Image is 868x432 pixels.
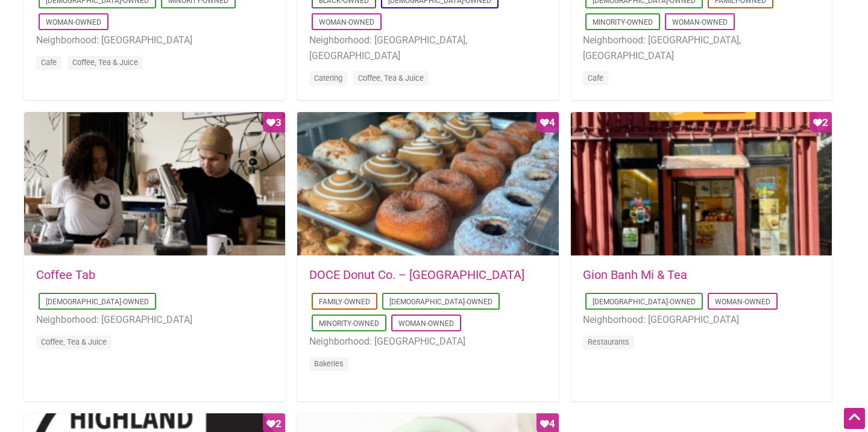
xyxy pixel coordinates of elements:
a: Coffee, Tea & Juice [358,74,424,83]
li: Neighborhood: [GEOGRAPHIC_DATA] [309,334,546,349]
a: [DEMOGRAPHIC_DATA]-Owned [593,298,696,306]
a: Bakeries [314,359,344,368]
a: Minority-Owned [319,319,379,328]
li: Neighborhood: [GEOGRAPHIC_DATA] [583,312,820,328]
a: Minority-Owned [593,18,653,27]
a: Woman-Owned [46,18,101,27]
div: Scroll Back to Top [844,408,865,429]
a: [DEMOGRAPHIC_DATA]-Owned [389,298,492,306]
a: DOCE Donut Co. – [GEOGRAPHIC_DATA] [309,268,524,282]
a: Gion Banh Mi & Tea [583,268,687,282]
a: Catering [314,74,342,83]
a: Woman-Owned [672,18,728,27]
a: Woman-Owned [715,298,770,306]
li: Neighborhood: [GEOGRAPHIC_DATA], [GEOGRAPHIC_DATA] [583,33,820,63]
li: Neighborhood: [GEOGRAPHIC_DATA] [36,312,273,328]
a: [DEMOGRAPHIC_DATA]-Owned [46,298,149,306]
a: Cafe [41,58,57,67]
a: Coffee, Tea & Juice [72,58,138,67]
a: Woman-Owned [398,319,454,328]
li: Neighborhood: [GEOGRAPHIC_DATA], [GEOGRAPHIC_DATA] [309,33,546,63]
a: Coffee Tab [36,268,95,282]
a: Woman-Owned [319,18,374,27]
a: Family-Owned [319,298,370,306]
li: Neighborhood: [GEOGRAPHIC_DATA] [36,33,273,48]
a: Restaurants [588,337,629,346]
a: Cafe [588,74,603,83]
a: Coffee, Tea & Juice [41,337,107,346]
